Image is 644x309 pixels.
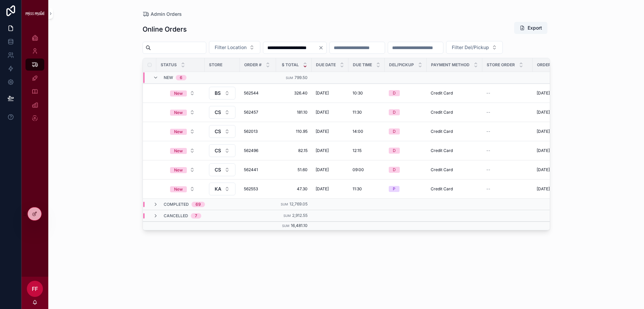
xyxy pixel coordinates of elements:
a: Credit Card [431,167,478,172]
a: -- [486,186,529,192]
button: Select Button [165,145,200,157]
span: 2,912.55 [292,213,308,218]
span: -- [486,148,490,153]
a: Select Button [209,86,236,100]
span: CS [215,166,221,173]
button: Select Button [209,144,235,157]
span: Credit Card [431,129,453,134]
a: [DATE] 9:19 am [537,148,579,153]
a: 09:00 [353,167,381,172]
span: [DATE] 2:34 pm [537,110,566,115]
button: Select Button [165,164,200,176]
a: [DATE] [316,129,344,134]
a: 562553 [244,186,272,192]
a: Select Button [209,182,236,196]
a: -- [486,129,529,134]
a: 110.95 [280,129,308,134]
a: 82.15 [280,148,308,153]
a: Select Button [209,106,236,119]
div: D [393,167,396,173]
a: [DATE] 2:34 pm [537,110,579,115]
a: Admin Orders [143,11,182,17]
a: 181.10 [280,110,308,115]
a: Credit Card [431,129,478,134]
span: 11:30 [353,186,362,192]
a: -- [486,167,529,172]
a: -- [486,110,529,115]
a: Select Button [164,106,201,119]
button: Select Button [446,41,503,54]
span: 326.40 [280,90,308,96]
span: Filter Location [215,44,247,51]
span: Credit Card [431,148,453,153]
span: 47.30 [280,186,308,192]
span: Credit Card [431,167,453,172]
span: [DATE] 9:19 am [537,148,565,153]
div: 7 [195,213,197,219]
a: D [389,128,423,134]
span: 562441 [244,167,272,172]
div: D [393,128,396,134]
span: [DATE] 9:42 am [537,129,566,134]
small: Sum [286,76,293,80]
span: -- [486,129,490,134]
button: Export [514,22,547,34]
div: New [174,129,183,135]
a: D [389,90,423,96]
span: CS [215,109,221,116]
span: [DATE] 5:00 pm [537,186,567,192]
a: 12:15 [353,148,381,153]
a: 562457 [244,110,272,115]
span: Completed [164,202,189,207]
a: Select Button [209,125,236,138]
span: -- [486,90,490,96]
span: 12,769.05 [289,201,308,206]
span: BS [215,90,221,96]
button: Select Button [209,163,235,176]
span: 14:00 [353,129,363,134]
a: [DATE] [316,148,344,153]
a: 11:30 [353,186,381,192]
span: Filter Del/Pickup [452,44,489,51]
span: 12:15 [353,148,362,153]
a: -- [486,90,529,96]
a: 562544 [244,90,272,96]
a: 562013 [244,129,272,134]
a: Credit Card [431,186,478,192]
a: P [389,186,423,192]
a: [DATE] 9:42 am [537,129,579,134]
button: Select Button [209,183,235,195]
span: Order Placed [537,62,568,68]
a: Credit Card [431,148,478,153]
button: Select Button [165,87,200,99]
button: Clear [318,45,326,50]
button: Select Button [209,41,260,54]
a: D [389,148,423,154]
a: Select Button [209,144,236,157]
a: 51.60 [280,167,308,172]
a: D [389,167,423,173]
span: -- [486,167,490,172]
a: 10:30 [353,90,381,96]
button: Select Button [165,183,200,195]
div: New [174,186,183,192]
small: Sum [283,214,291,218]
div: P [393,186,395,192]
span: 562496 [244,148,272,153]
div: D [393,148,396,154]
button: Select Button [165,106,200,118]
div: New [174,110,183,116]
a: Credit Card [431,90,478,96]
div: 69 [196,202,201,207]
a: 11:30 [353,110,381,115]
span: Credit Card [431,110,453,115]
span: Admin Orders [151,11,182,17]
